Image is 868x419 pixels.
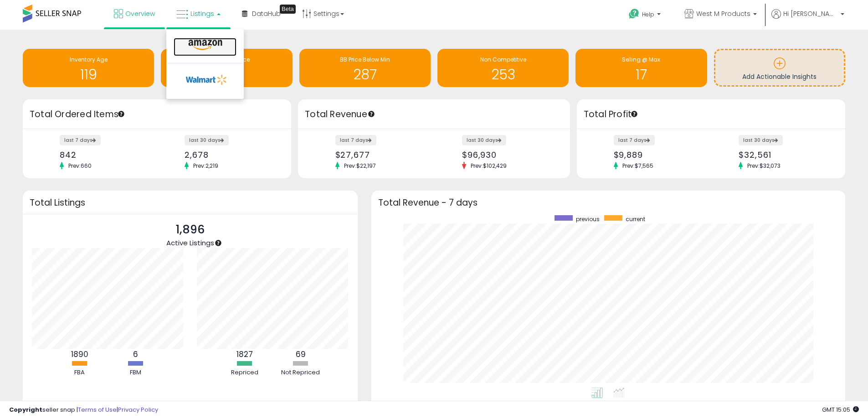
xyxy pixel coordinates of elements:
[335,150,427,160] div: $27,677
[71,349,88,360] b: 1890
[30,199,351,206] h3: Total Listings
[340,56,390,63] span: BB Price Below Min
[783,9,838,18] span: Hi [PERSON_NAME]
[166,221,214,238] p: 1,896
[462,150,554,160] div: $96,930
[189,162,223,170] span: Prev: 2,219
[466,162,511,170] span: Prev: $102,429
[52,368,107,377] div: FBA
[60,150,150,160] div: 842
[70,56,108,63] span: Inventory Age
[60,135,101,145] label: last 7 days
[166,238,214,248] span: Active Listings
[642,10,654,18] span: Help
[165,67,288,82] h1: 2201
[64,162,96,170] span: Prev: 660
[628,8,640,20] i: Get Help
[743,162,785,170] span: Prev: $32,073
[190,9,214,18] span: Listings
[822,405,859,414] span: 2025-10-14 15:05 GMT
[614,150,704,160] div: $9,889
[280,5,296,14] div: Tooltip anchor
[462,135,506,145] label: last 30 days
[437,49,569,87] a: Non Competitive 253
[626,215,645,223] span: current
[185,150,275,160] div: 2,678
[161,49,292,87] a: Needs to Reprice 2201
[584,108,838,121] h3: Total Profit
[185,135,229,145] label: last 30 days
[9,406,158,414] div: seller snap | |
[9,405,42,414] strong: Copyright
[27,67,149,82] h1: 119
[304,67,426,82] h1: 287
[378,199,838,206] h3: Total Revenue - 7 days
[252,9,281,18] span: DataHub
[299,49,431,87] a: BB Price Below Min 287
[575,49,707,87] a: Selling @ Max 17
[305,108,563,121] h3: Total Revenue
[236,349,253,360] b: 1827
[217,368,272,377] div: Repriced
[273,368,328,377] div: Not Repriced
[622,56,660,63] span: Selling @ Max
[739,135,783,145] label: last 30 days
[108,368,163,377] div: FBM
[133,349,138,360] b: 6
[480,56,526,63] span: Non Competitive
[576,215,600,223] span: previous
[339,162,380,170] span: Prev: $22,197
[335,135,376,145] label: last 7 days
[442,67,564,82] h1: 253
[204,56,250,63] span: Needs to Reprice
[771,9,844,30] a: Hi [PERSON_NAME]
[696,9,750,18] span: West M Products
[214,239,222,247] div: Tooltip anchor
[621,1,670,30] a: Help
[296,349,306,360] b: 69
[580,67,702,82] h1: 17
[367,110,375,118] div: Tooltip anchor
[618,162,658,170] span: Prev: $7,565
[118,405,158,414] a: Privacy Policy
[739,150,829,160] div: $32,561
[117,110,125,118] div: Tooltip anchor
[715,50,844,85] a: Add Actionable Insights
[23,49,154,87] a: Inventory Age 119
[78,405,117,414] a: Terms of Use
[125,9,155,18] span: Overview
[742,72,817,81] span: Add Actionable Insights
[30,108,284,121] h3: Total Ordered Items
[630,110,638,118] div: Tooltip anchor
[614,135,655,145] label: last 7 days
